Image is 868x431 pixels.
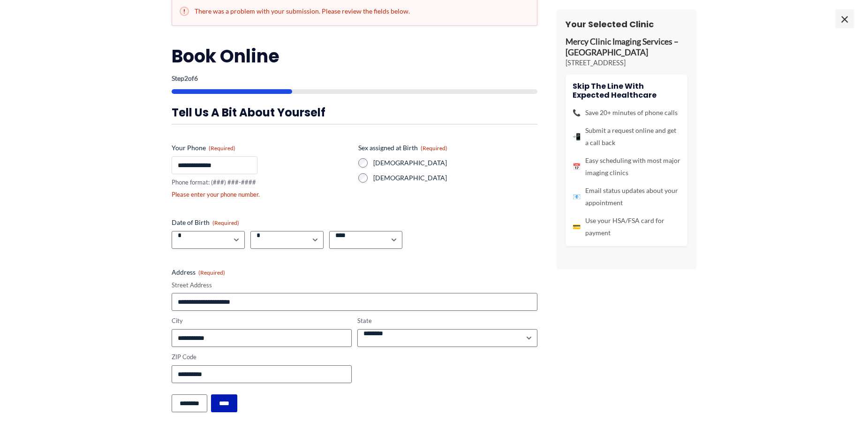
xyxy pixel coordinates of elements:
[573,107,680,119] li: Save 20+ minutes of phone calls
[373,158,537,168] label: [DEMOGRAPHIC_DATA]
[172,105,537,120] h3: Tell us a bit about yourself
[212,219,239,226] span: (Required)
[172,268,225,277] legend: Address
[566,37,687,58] p: Mercy Clinic Imaging Services – [GEOGRAPHIC_DATA]
[172,143,351,153] label: Your Phone
[573,107,581,119] span: 📞
[358,143,447,153] legend: Sex assigned at Birth
[835,9,854,28] span: ×
[566,19,687,30] h3: Your Selected Clinic
[357,316,537,325] label: State
[172,75,537,82] p: Step of
[573,82,680,100] h4: Skip the line with Expected Healthcare
[573,215,680,239] li: Use your HSA/FSA card for payment
[172,178,351,187] div: Phone format: (###) ###-####
[172,316,352,325] label: City
[184,74,188,82] span: 2
[194,74,198,82] span: 6
[172,45,537,68] h2: Book Online
[573,154,680,179] li: Easy scheduling with most major imaging clinics
[421,145,447,152] span: (Required)
[566,58,687,68] p: [STREET_ADDRESS]
[573,161,581,173] span: 📅
[172,190,351,199] div: Please enter your phone number.
[573,131,581,143] span: 📲
[573,191,581,203] span: 📧
[180,7,529,16] h2: There was a problem with your submission. Please review the fields below.
[573,124,680,149] li: Submit a request online and get a call back
[172,281,537,290] label: Street Address
[198,269,225,276] span: (Required)
[172,218,239,227] legend: Date of Birth
[209,145,235,152] span: (Required)
[573,221,581,233] span: 💳
[373,173,537,183] label: [DEMOGRAPHIC_DATA]
[573,185,680,209] li: Email status updates about your appointment
[172,353,352,362] label: ZIP Code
